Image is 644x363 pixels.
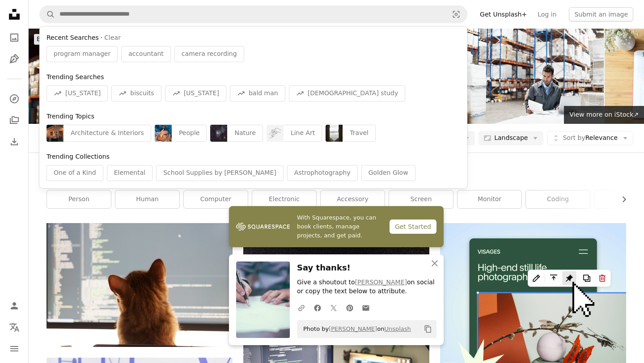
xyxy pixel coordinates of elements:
span: Recent Searches [47,34,99,42]
img: premium_vector-1752394679026-e67b963cbd5a [267,125,284,142]
a: Share on Facebook [309,299,326,317]
a: Unsplash [384,325,411,332]
img: file-1747939142011-51e5cc87e3c9 [236,220,290,233]
a: Home — Unsplash [5,5,23,25]
span: bald man [249,89,278,98]
span: Photo by on [299,322,411,336]
span: Trending Collections [47,153,110,160]
span: View more on iStock ↗ [569,111,639,118]
button: Submit an image [569,7,633,21]
button: Language [5,318,23,336]
span: biscuits [130,89,154,98]
a: View more on iStock↗ [564,106,644,124]
div: Elemental [107,165,153,181]
img: photo-1758220824544-08877c5a774b [210,125,227,142]
button: Search Unsplash [40,6,55,23]
span: Relevance [563,134,618,143]
div: · [47,34,460,42]
div: Get Started [390,219,436,234]
span: Sort by [563,134,585,141]
a: a cat sitting in front of a computer monitor [47,281,233,289]
a: [PERSON_NAME] [355,279,407,286]
span: Landscape [494,134,528,143]
a: Share on Pinterest [342,299,358,317]
button: Sort byRelevance [547,131,633,145]
a: Share on Twitter [326,299,342,317]
span: camera recording [182,50,237,59]
span: accountant [128,50,164,59]
a: accessory [321,190,385,208]
a: person [47,190,111,208]
a: [PERSON_NAME] [329,325,377,332]
p: Give a shoutout to on social or copy the text below to attribute. [297,278,436,296]
img: premium_photo-1686167978316-e075293442bf [47,125,64,142]
a: Get Unsplash+ [475,7,532,21]
h3: Say thanks! [297,262,436,274]
img: Taking better control with technology [29,29,172,124]
div: People [172,125,207,142]
a: Illustrations [5,50,23,68]
a: electronic [252,190,316,208]
span: With Squarespace, you can book clients, manage projects, and get paid. [297,213,382,240]
button: Clear [104,34,121,42]
img: premium_photo-1712935548320-c5b82b36984f [155,125,172,142]
div: 20% off at iStock ↗ [34,34,209,45]
div: Line Art [284,125,322,142]
div: Golden Glow [361,165,415,181]
span: [US_STATE] [184,89,219,98]
div: Nature [227,125,263,142]
a: Photos [5,29,23,46]
span: Trending Searches [47,73,104,80]
a: Log in / Sign up [5,297,23,315]
button: Visual search [445,6,467,23]
a: Browse premium images on iStock|20% off at iStock↗ [29,29,214,50]
form: Find visuals sitewide [39,5,467,23]
a: screen [389,190,453,208]
a: Share over email [358,299,374,317]
button: Menu [5,340,23,358]
a: monitor [458,190,521,208]
button: scroll list to the right [616,190,626,208]
span: [DEMOGRAPHIC_DATA] study [308,89,398,98]
a: Log in [532,7,562,21]
button: Copy to clipboard [420,321,436,337]
div: Architecture & Interiors [64,125,151,142]
span: [US_STATE] [65,89,101,98]
a: Explore [5,90,23,108]
a: With Squarespace, you can book clients, manage projects, and get paid.Get Started [229,206,444,247]
button: Landscape [479,131,543,145]
span: Trending Topics [47,113,94,120]
img: a cat sitting in front of a computer monitor [47,223,233,347]
a: human [115,190,179,208]
div: Astrophotography [287,165,358,181]
img: Prioritising the deliveries [461,29,604,124]
a: Download History [5,133,23,151]
div: Travel [343,125,376,142]
img: photo-1758648996316-87e3b12f1482 [326,125,343,142]
a: computer [184,190,248,208]
div: One of a Kind [47,165,103,181]
a: Collections [5,111,23,129]
span: Browse premium images on iStock | [37,35,147,42]
div: School Supplies by [PERSON_NAME] [156,165,284,181]
a: coding [526,190,590,208]
span: program manager [54,50,110,59]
